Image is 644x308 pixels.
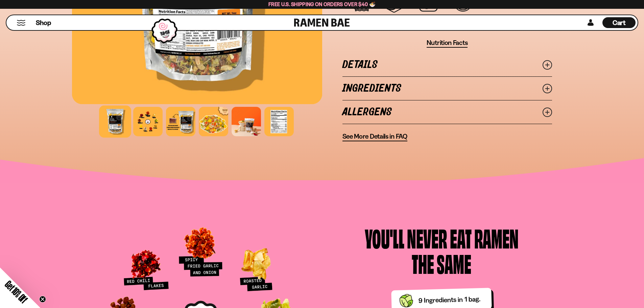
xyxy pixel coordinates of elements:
div: You'll [365,225,404,251]
button: Nutrition Facts [427,39,468,48]
div: Same [437,251,471,276]
button: Close teaser [39,296,46,303]
div: Eat [450,225,472,251]
span: Get 10% Off [3,279,29,305]
div: Never [407,225,447,251]
a: Cart [602,15,636,30]
a: Ingredients [342,77,552,100]
a: Shop [36,17,51,28]
div: the [412,251,434,276]
a: Allergens [342,100,552,124]
div: Ramen [474,225,519,251]
a: Details [342,53,552,76]
span: See More Details in FAQ [342,132,407,141]
a: See More Details in FAQ [342,132,407,141]
div: 9 Ingredients in 1 bag. [419,295,484,304]
button: Mobile Menu Trigger [17,20,26,26]
span: Shop [36,18,51,27]
span: Free U.S. Shipping on Orders over $40 🍜 [268,1,376,7]
span: Nutrition Facts [427,39,468,47]
span: Cart [613,19,626,27]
